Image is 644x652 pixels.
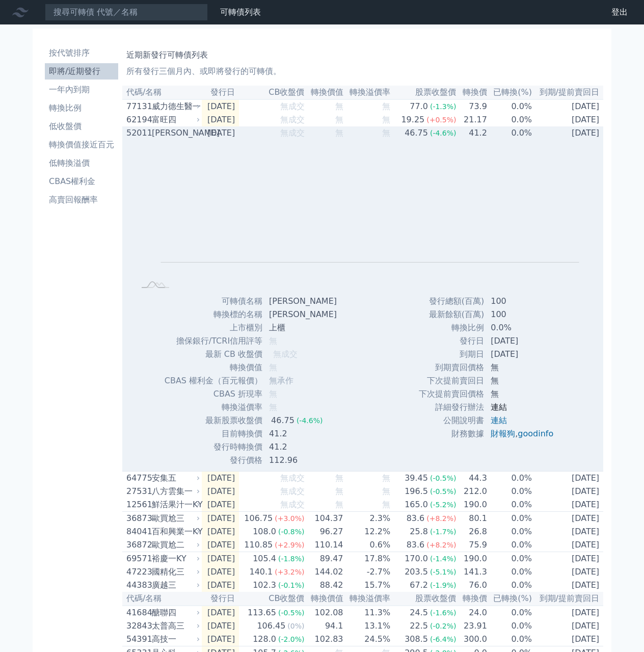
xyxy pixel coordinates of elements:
span: 無成交 [280,101,305,111]
a: 連結 [491,415,507,425]
span: (-5.1%) [430,568,457,576]
span: 無 [382,128,390,138]
td: 0.0% [488,552,532,566]
td: 94.1 [305,619,344,633]
td: 300.0 [457,633,487,646]
div: 62194 [126,114,149,126]
div: 19.25 [399,114,426,126]
td: [DATE] [485,348,561,361]
span: 無 [269,336,277,346]
td: [DATE] [532,525,603,538]
td: [DATE] [202,525,239,538]
span: 無 [382,486,390,496]
div: 歐買尬三 [152,512,198,525]
span: 無成交 [273,349,298,359]
td: 0.0% [488,99,532,113]
div: 太普高三 [152,620,198,632]
td: [DATE] [202,633,239,646]
td: 96.27 [305,525,344,538]
span: 無 [382,101,390,111]
td: 141.3 [457,565,487,579]
div: 富旺四 [152,114,198,126]
td: [DATE] [532,126,603,140]
td: [DATE] [532,606,603,619]
div: 46.75 [269,414,297,427]
td: [DATE] [202,498,239,512]
div: 77131 [126,100,149,113]
div: 八方雲集一 [152,485,198,498]
span: (+3.0%) [275,514,304,523]
td: 190.0 [457,552,487,566]
td: 上市櫃別 [164,321,263,334]
th: 已轉換(%) [488,86,532,99]
div: 鮮活果汁一KY [152,499,198,511]
th: 轉換價值 [305,592,344,606]
th: 已轉換(%) [488,592,532,606]
td: 到期日 [418,348,485,361]
span: (-2.0%) [278,635,305,643]
td: 轉換溢價率 [164,401,263,414]
div: 308.5 [403,633,430,645]
td: [DATE] [202,619,239,633]
th: 到期/提前賣回日 [532,86,603,99]
li: 即將/近期發行 [45,65,118,77]
td: 88.42 [305,579,344,592]
td: [DATE] [202,579,239,592]
td: [DATE] [202,552,239,566]
span: (0%) [287,622,304,630]
div: 84041 [126,526,149,538]
li: CBAS權利金 [45,175,118,188]
span: (+8.2%) [426,514,456,523]
li: 低轉換溢價 [45,157,118,169]
span: 無 [335,101,343,111]
td: 21.17 [457,113,487,126]
th: 轉換價 [457,86,487,99]
span: 無成交 [280,128,305,138]
td: 0.0% [488,565,532,579]
td: 76.0 [457,579,487,592]
div: 203.5 [403,566,430,578]
td: 112.96 [263,454,345,467]
td: [DATE] [202,126,239,140]
td: 0.6% [344,538,391,552]
td: 212.0 [457,485,487,498]
td: 下次提前賣回日 [418,374,485,387]
td: 最新股票收盤價 [164,414,263,427]
span: 無 [269,402,277,412]
div: 41684 [126,607,149,619]
span: (+2.9%) [275,541,304,549]
a: 按代號排序 [45,45,118,61]
span: (+0.5%) [426,116,456,124]
li: 一年內到期 [45,84,118,96]
td: CBAS 權利金（百元報價） [164,374,263,387]
td: 24.5% [344,633,391,646]
td: 0.0% [488,512,532,526]
td: 102.83 [305,633,344,646]
span: 無 [335,115,343,124]
span: 無 [269,389,277,399]
td: 最新餘額(百萬) [418,308,485,321]
div: 69571 [126,553,149,565]
th: 股票收盤價 [391,592,457,606]
a: 財報狗 [491,429,515,438]
div: 廣越三 [152,579,198,591]
td: [DATE] [202,606,239,619]
td: 最新 CB 收盤價 [164,348,263,361]
td: [DATE] [202,113,239,126]
td: 23.91 [457,619,487,633]
td: 擔保銀行/TCRI信用評等 [164,334,263,348]
td: 190.0 [457,498,487,512]
span: (-0.5%) [278,609,305,617]
td: 發行日 [418,334,485,348]
span: 無 [335,500,343,509]
span: 無成交 [280,500,305,509]
li: 高賣回報酬率 [45,194,118,206]
td: 無 [485,387,561,401]
div: 83.6 [405,512,427,525]
div: 196.5 [403,485,430,498]
td: [DATE] [532,472,603,485]
td: 17.8% [344,552,391,566]
a: 連結 [491,402,507,412]
td: 15.7% [344,579,391,592]
span: 無 [382,500,390,509]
